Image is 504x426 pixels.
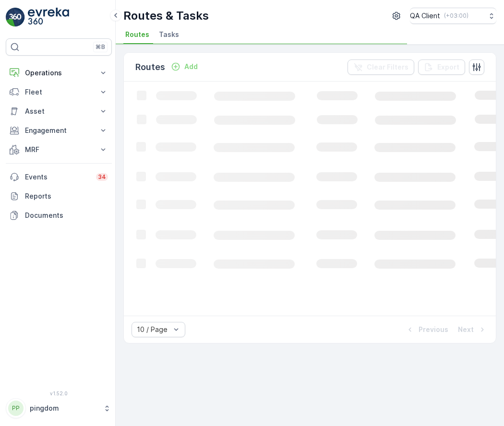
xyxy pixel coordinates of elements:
button: Next [457,324,488,335]
p: Engagement [25,126,93,135]
button: MRF [6,140,112,159]
div: PP [8,401,24,416]
button: QA Client(+03:00) [410,8,496,24]
button: PPpingdom [6,398,112,418]
p: Add [184,62,198,71]
a: Reports [6,187,112,206]
button: Previous [404,324,449,335]
button: Operations [6,63,112,83]
p: Operations [25,68,93,78]
button: Asset [6,102,112,121]
button: Fleet [6,83,112,102]
a: Documents [6,206,112,225]
img: logo_light-DOdMpM7g.png [28,8,69,27]
img: logo [6,8,25,27]
button: Export [418,59,465,75]
p: Asset [25,106,93,116]
p: QA Client [410,11,440,21]
a: Events34 [6,167,112,187]
span: v 1.52.0 [6,390,112,396]
p: ⌘B [96,43,105,51]
p: Routes [135,60,165,74]
p: Routes & Tasks [123,8,209,24]
p: Documents [25,211,108,220]
p: Next [458,325,474,334]
span: Tasks [159,30,179,39]
p: Events [25,172,90,182]
button: Engagement [6,121,112,140]
p: 34 [98,173,106,181]
p: Clear Filters [367,62,408,72]
p: ( +03:00 ) [444,12,468,20]
p: Fleet [25,87,93,97]
p: MRF [25,145,93,154]
button: Add [167,61,202,72]
button: Clear Filters [348,59,414,75]
p: pingdom [30,403,98,413]
p: Export [437,62,459,72]
p: Previous [419,325,448,334]
span: Routes [125,30,149,39]
p: Reports [25,191,108,201]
